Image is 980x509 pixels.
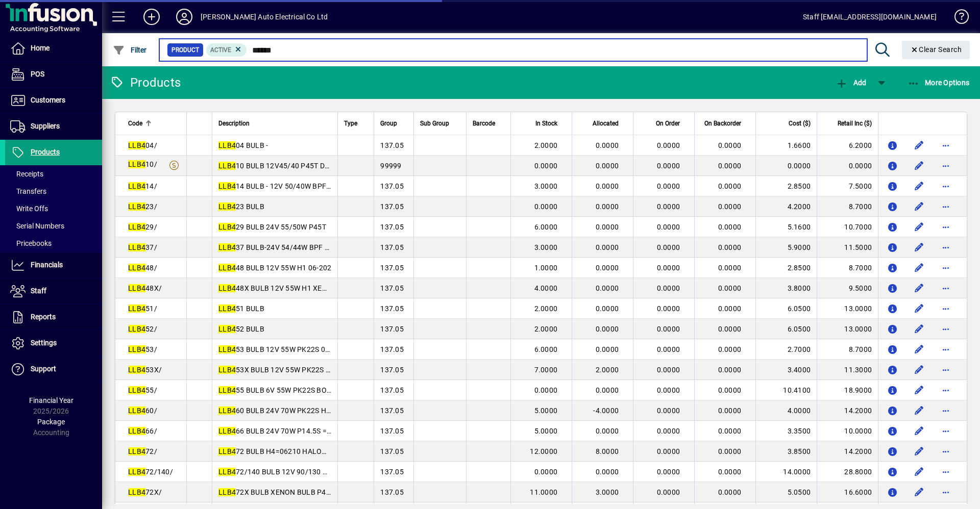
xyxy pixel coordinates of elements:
span: Retail Inc ($) [838,118,872,129]
span: 0.0000 [718,162,742,170]
span: 99999 [380,162,401,170]
span: Serial Numbers [10,222,64,230]
span: Active [210,46,231,54]
span: 53 BULB 12V 55W PK22S 06-206 [218,345,344,353]
td: 9.5000 [817,278,878,298]
span: Transfers [10,187,46,195]
span: 137.05 [380,386,404,394]
button: Edit [911,300,927,317]
span: Code [128,118,142,129]
em: LLB4 [128,345,145,353]
span: 137.05 [380,243,404,251]
span: 0.0000 [657,325,680,333]
a: Reports [5,304,102,330]
td: 16.6000 [817,482,878,502]
span: 0.0000 [657,386,680,394]
span: Customers [31,96,65,104]
span: 0.0000 [596,223,619,231]
span: Allocated [593,118,619,129]
a: Write Offs [5,200,102,217]
span: 137.05 [380,202,404,211]
div: Sub Group [420,118,460,129]
span: 137.05 [380,345,404,353]
span: 66/ [128,427,157,435]
span: 14/ [128,182,157,190]
span: 23 BULB [218,202,264,211]
span: On Backorder [704,118,741,129]
td: 13.0000 [817,298,878,319]
button: Edit [911,382,927,398]
span: Filter [113,46,147,54]
span: 0.0000 [718,141,742,149]
span: Settings [31,339,57,347]
span: Staff [31,287,46,295]
span: Financials [31,261,63,269]
td: 7.5000 [817,176,878,196]
td: 6.2000 [817,135,878,156]
em: LLB4 [128,264,145,272]
span: 23/ [128,202,157,211]
em: LLB4 [218,427,236,435]
em: LLB4 [218,223,236,231]
span: 0.0000 [718,345,742,353]
span: 0.0000 [657,427,680,435]
td: 0.0000 [755,156,817,176]
button: More options [938,484,954,500]
span: 0.0000 [718,202,742,211]
span: 137.05 [380,182,404,190]
div: Code [128,118,180,129]
button: More options [938,423,954,439]
span: 0.0000 [718,304,742,313]
div: Description [218,118,331,129]
div: Products [110,74,181,91]
em: LLB4 [218,366,236,374]
span: 137.05 [380,325,404,333]
span: 0.0000 [657,406,680,415]
span: 0.0000 [657,182,680,190]
span: Description [218,118,250,129]
span: 0.0000 [718,284,742,292]
span: Support [31,365,56,373]
em: LLB4 [128,447,145,455]
span: Financial Year [29,396,73,404]
span: -4.0000 [593,406,619,415]
em: LLB4 [218,243,236,251]
span: 37 BULB-24V 54/44W BPF USE 878007 [218,243,364,251]
span: Pricebooks [10,239,52,247]
button: Add [833,73,869,92]
span: 55/ [128,386,157,394]
span: 48/ [128,264,157,272]
button: More options [938,219,954,235]
button: Edit [911,178,927,194]
button: Edit [911,219,927,235]
button: More options [938,362,954,378]
span: Clear Search [910,45,962,54]
em: LLB4 [218,304,236,313]
button: Edit [911,464,927,480]
span: 3.0000 [534,243,558,251]
button: More options [938,158,954,174]
td: 14.2000 [817,400,878,421]
a: Suppliers [5,114,102,139]
td: 2.8500 [755,258,817,278]
span: 5.0000 [534,427,558,435]
em: LLB4 [128,160,145,168]
button: Edit [911,484,927,500]
span: Add [836,79,866,87]
span: 0.0000 [657,284,680,292]
span: 0.0000 [657,162,680,170]
button: Edit [911,280,927,296]
button: Filter [110,41,150,59]
em: LLB4 [218,447,236,455]
span: Barcode [473,118,495,129]
span: 0.0000 [657,447,680,455]
span: Write Offs [10,205,48,213]
a: Financials [5,252,102,278]
em: LLB4 [128,141,145,149]
button: More options [938,402,954,419]
span: 0.0000 [718,182,742,190]
a: Home [5,36,102,61]
a: Pricebooks [5,235,102,252]
span: 48 BULB 12V 55W H1 06-202 [218,264,331,272]
span: 0.0000 [718,427,742,435]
